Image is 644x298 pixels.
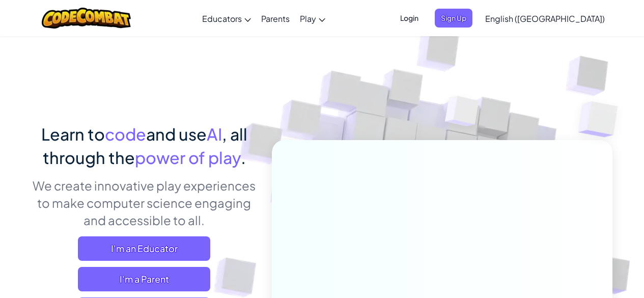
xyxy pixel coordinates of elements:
[241,147,246,168] span: .
[32,177,257,229] p: We create innovative play experiences to make computer science engaging and accessible to all.
[42,8,131,29] img: CodeCombat logo
[197,5,256,32] a: Educators
[41,124,105,144] span: Learn to
[485,13,605,24] span: English ([GEOGRAPHIC_DATA])
[202,13,242,24] span: Educators
[135,147,241,168] span: power of play
[256,5,295,32] a: Parents
[78,267,210,291] a: I'm a Parent
[435,9,472,28] button: Sign Up
[105,124,146,144] span: code
[146,124,207,144] span: and use
[300,13,316,24] span: Play
[295,5,330,32] a: Play
[426,76,499,152] img: Overlap cubes
[480,5,610,32] a: English ([GEOGRAPHIC_DATA])
[78,236,210,261] a: I'm an Educator
[207,124,222,144] span: AI
[394,9,425,28] button: Login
